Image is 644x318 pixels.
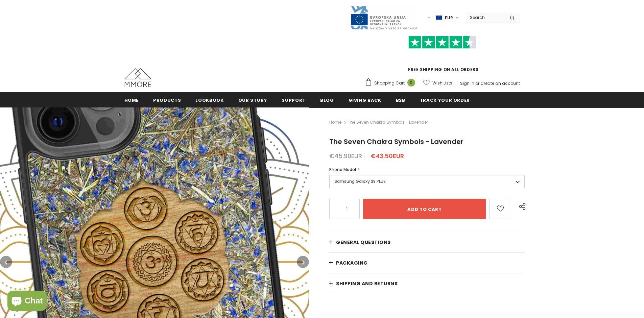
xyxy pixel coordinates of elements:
a: PACKAGING [329,253,525,273]
label: Samsung Galaxy S8 PLUS [329,175,525,188]
img: Javni Razpis [350,5,418,30]
a: support [282,92,306,107]
span: Track your order [420,97,470,103]
span: Phone Model [329,167,356,172]
span: PACKAGING [336,260,368,266]
a: Home [124,92,139,107]
img: Trust Pilot Stars [408,36,476,49]
span: 0 [407,79,415,87]
a: Home [329,118,341,126]
input: Add to cart [363,199,486,219]
span: Wish Lists [432,80,452,87]
span: EUR [445,15,453,21]
span: B2B [396,97,405,103]
a: B2B [396,92,405,107]
a: Javni Razpis [350,15,418,20]
inbox-online-store-chat: Shopify online store chat [5,291,49,313]
span: Lookbook [195,97,223,103]
a: Shopping Cart 0 [365,78,419,88]
a: Sign In [460,80,474,86]
a: Shipping and returns [329,273,525,294]
span: Home [124,97,139,103]
a: Products [153,92,181,107]
a: Our Story [238,92,267,107]
img: MMORE Cases [124,68,151,87]
span: The Seven Chakra Symbols - Lavender [348,118,428,126]
span: or [475,80,479,86]
span: General Questions [336,239,391,246]
a: Giving back [349,92,381,107]
a: General Questions [329,232,525,252]
span: Our Story [238,97,267,103]
a: Track your order [420,92,470,107]
span: Giving back [349,97,381,103]
a: Blog [320,92,334,107]
span: support [282,97,306,103]
a: Wish Lists [423,77,452,89]
span: Products [153,97,181,103]
iframe: Customer reviews powered by Trustpilot [365,49,520,66]
span: The Seven Chakra Symbols - Lavender [329,137,463,146]
span: Blog [320,97,334,103]
span: Shipping and returns [336,280,398,287]
input: Search Site [466,13,505,22]
a: Lookbook [195,92,223,107]
span: Shopping Cart [374,80,405,87]
a: Create an account [480,80,520,86]
span: €45.90EUR [329,152,362,160]
span: FREE SHIPPING ON ALL ORDERS [365,39,520,72]
span: €43.50EUR [371,152,404,160]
